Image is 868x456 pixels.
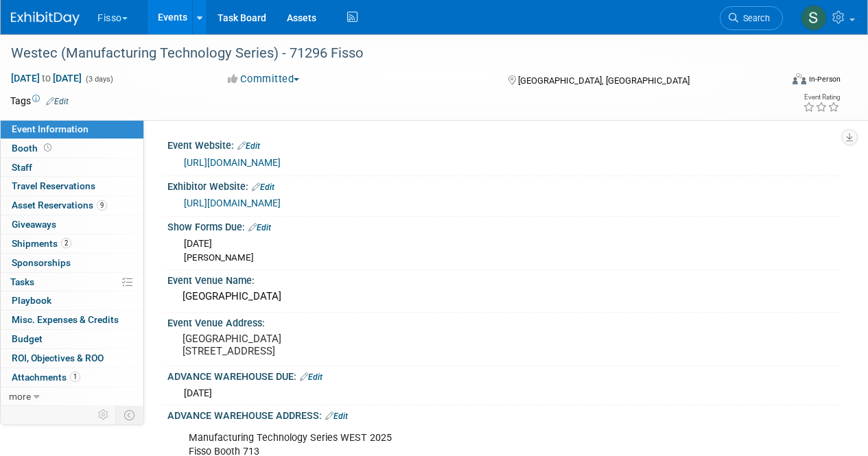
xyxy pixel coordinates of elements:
a: Edit [252,182,274,192]
img: Format-Inperson.png [793,73,806,84]
a: more [1,387,143,406]
a: Attachments1 [1,368,143,387]
div: Westec (Manufacturing Technology Series) - 71296 Fisso [6,41,770,66]
a: Budget [1,330,143,348]
div: [GEOGRAPHIC_DATA] [178,286,830,307]
a: Misc. Expenses & Credits [1,311,143,329]
a: Edit [248,223,271,232]
a: Asset Reservations9 [1,196,143,215]
a: Playbook [1,291,143,310]
div: Event Format [719,71,841,92]
a: Edit [325,411,348,421]
span: Asset Reservations [12,200,107,211]
a: Edit [46,97,69,106]
td: Toggle Event Tabs [116,406,144,424]
span: Sponsorships [12,257,71,268]
span: Booth [12,143,54,154]
span: [DATE] [184,238,212,249]
span: Event Information [12,123,89,134]
a: Edit [237,141,260,151]
div: [PERSON_NAME] [184,252,830,265]
span: ROI, Objectives & ROO [12,352,104,363]
span: Shipments [12,238,71,249]
a: ROI, Objectives & ROO [1,349,143,368]
span: 9 [97,200,107,211]
div: Event Venue Name: [167,270,841,287]
img: ExhibitDay [11,12,80,25]
div: Event Rating [803,94,840,101]
span: Giveaways [12,219,56,230]
span: [GEOGRAPHIC_DATA], [GEOGRAPHIC_DATA] [518,75,690,86]
a: Giveaways [1,215,143,234]
a: Tasks [1,273,143,291]
span: more [9,391,31,402]
td: Tags [10,94,69,108]
span: [DATE] [184,387,212,398]
img: Samantha Meyers [801,5,827,31]
span: [DATE] [DATE] [10,72,82,84]
span: Attachments [12,372,80,383]
a: [URL][DOMAIN_NAME] [184,197,281,208]
span: Travel Reservations [12,180,95,191]
span: to [40,73,53,84]
div: ADVANCE WAREHOUSE ADDRESS: [167,405,841,423]
div: Exhibitor Website: [167,176,841,194]
span: (3 days) [84,75,113,84]
td: Personalize Event Tab Strip [92,406,116,424]
div: ADVANCE WAREHOUSE DUE: [167,366,841,384]
span: Budget [12,333,43,344]
span: Playbook [12,295,51,306]
a: Shipments2 [1,235,143,253]
a: Travel Reservations [1,177,143,195]
span: Staff [12,162,32,173]
a: Edit [300,372,322,382]
span: 1 [70,372,80,382]
span: 2 [61,238,71,248]
span: Booth not reserved yet [41,143,54,153]
pre: [GEOGRAPHIC_DATA] [STREET_ADDRESS] [183,333,433,357]
a: Sponsorships [1,254,143,272]
a: Booth [1,139,143,158]
span: Search [738,13,770,23]
a: Staff [1,158,143,177]
a: Search [720,6,783,30]
div: Show Forms Due: [167,217,841,235]
span: Misc. Expenses & Credits [12,314,119,325]
button: Committed [223,72,305,86]
a: [URL][DOMAIN_NAME] [184,157,281,168]
div: Event Website: [167,135,841,153]
div: Event Venue Address: [167,313,841,330]
div: In-Person [808,74,841,84]
a: Event Information [1,120,143,139]
span: Tasks [10,276,34,287]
